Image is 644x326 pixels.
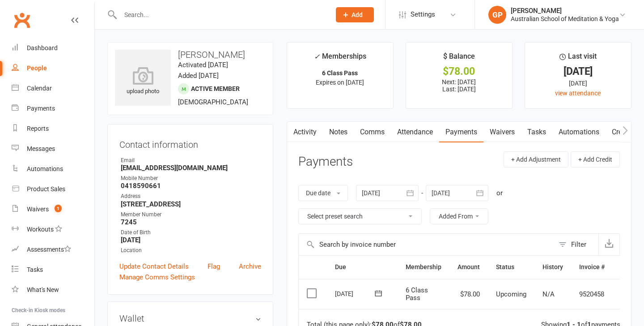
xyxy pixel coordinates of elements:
a: Tasks [521,122,552,142]
time: Added [DATE] [178,72,219,80]
div: Calendar [27,85,52,92]
strong: 7245 [121,218,261,226]
span: Upcoming [496,290,526,298]
a: Automations [12,159,94,179]
a: Notes [323,122,354,142]
div: Member Number [121,210,261,219]
th: Amount [449,256,488,279]
div: GP [488,6,506,24]
div: Assessments [27,246,71,253]
a: Dashboard [12,38,94,58]
th: Due [327,256,398,279]
span: Add [352,11,363,18]
div: upload photo [115,67,171,96]
div: Location [121,246,261,255]
a: Update Contact Details [119,261,189,272]
a: Product Sales [12,179,94,199]
div: Workouts [27,226,54,233]
h3: Contact information [119,136,261,150]
button: Added From [430,208,488,224]
div: Date of Birth [121,228,261,237]
div: Automations [27,165,63,172]
a: Flag [208,261,220,272]
span: Settings [411,4,435,25]
a: Calendar [12,78,94,99]
a: What's New [12,280,94,300]
td: $78.00 [449,279,488,309]
a: Comms [354,122,391,142]
div: or [496,188,503,198]
a: Payments [12,99,94,119]
input: Search... [118,9,324,21]
p: Next: [DATE] Last: [DATE] [414,78,504,93]
time: Activated [DATE] [178,61,228,69]
button: + Add Credit [571,151,620,167]
span: Active member [191,85,240,92]
strong: 6 Class Pass [322,69,358,77]
th: History [534,256,571,279]
div: Mobile Number [121,174,261,183]
div: Reports [27,125,49,132]
span: N/A [542,290,555,298]
a: Waivers [483,122,521,142]
td: 9520458 [571,279,613,309]
a: Attendance [391,122,439,142]
th: Status [488,256,534,279]
a: Tasks [12,260,94,280]
div: $ Balance [443,51,475,67]
div: [DATE] [533,67,623,76]
a: Assessments [12,240,94,260]
span: [DEMOGRAPHIC_DATA] [178,98,248,106]
div: People [27,64,47,72]
div: Payments [27,105,55,112]
h3: Payments [298,155,353,169]
strong: [DATE] [121,236,261,244]
span: 6 Class Pass [406,286,428,302]
div: Tasks [27,266,43,273]
h3: Wallet [119,313,261,323]
div: Address [121,192,261,201]
a: Messages [12,139,94,159]
div: Filter [571,239,586,250]
a: Waivers 1 [12,199,94,219]
div: [DATE] [533,78,623,88]
input: Search by invoice number [299,234,554,255]
a: view attendance [555,90,601,97]
div: [PERSON_NAME] [511,7,619,15]
div: Messages [27,145,55,152]
div: Waivers [27,206,49,213]
button: + Add Adjustment [504,151,568,167]
a: People [12,58,94,78]
button: Add [336,7,374,22]
a: Workouts [12,219,94,240]
strong: [STREET_ADDRESS] [121,200,261,208]
div: Last visit [559,51,597,67]
strong: 0418590661 [121,182,261,190]
div: Email [121,156,261,165]
span: Expires on [DATE] [316,79,364,86]
th: Membership [398,256,449,279]
h3: [PERSON_NAME] [115,50,266,60]
div: What's New [27,286,59,293]
strong: [EMAIL_ADDRESS][DOMAIN_NAME] [121,164,261,172]
span: 1 [55,205,62,212]
a: Activity [287,122,323,142]
div: Product Sales [27,185,65,193]
button: Filter [554,234,598,255]
div: [DATE] [335,287,376,300]
button: Due date [298,185,348,201]
i: ✓ [314,52,320,61]
a: Archive [239,261,261,272]
a: Automations [552,122,606,142]
th: Invoice # [571,256,613,279]
div: Dashboard [27,44,58,51]
div: Memberships [314,51,366,67]
a: Manage Comms Settings [119,272,195,283]
div: Australian School of Meditation & Yoga [511,15,619,23]
a: Clubworx [11,9,33,31]
a: Reports [12,119,94,139]
a: Payments [439,122,483,142]
div: $78.00 [414,67,504,76]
